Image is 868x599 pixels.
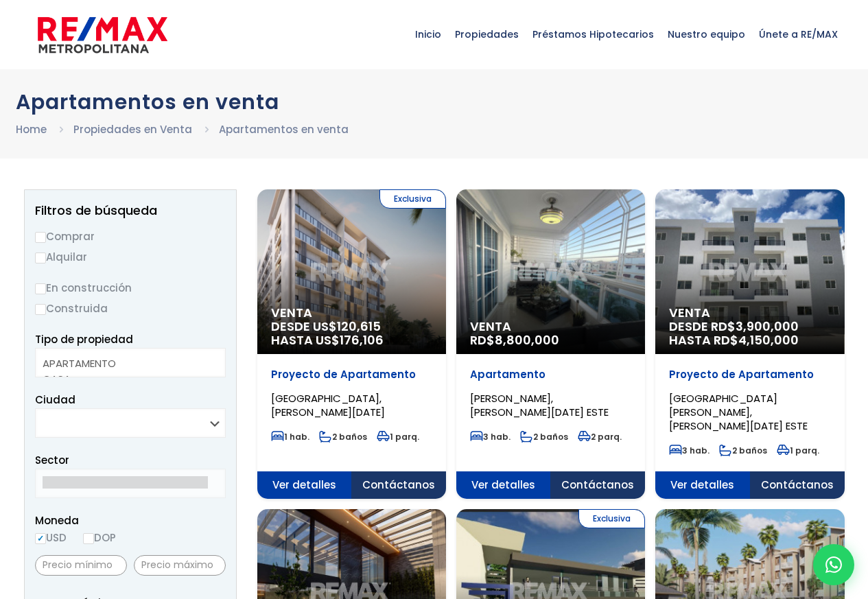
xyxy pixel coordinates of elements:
span: 3 hab. [470,431,511,443]
span: 4,150,000 [738,331,799,349]
span: [GEOGRAPHIC_DATA][PERSON_NAME], [PERSON_NAME][DATE] ESTE [669,391,808,433]
label: Construida [35,300,226,317]
span: Ver detalles [257,471,352,499]
label: Alquilar [35,248,226,266]
span: 1 parq. [777,445,819,456]
span: DESDE US$ [271,320,432,347]
h1: Apartamentos en venta [16,90,853,114]
span: 8,800,000 [495,331,559,349]
input: En construcción [35,283,46,294]
span: Exclusiva [379,189,446,209]
span: DESDE RD$ [669,320,830,347]
label: USD [35,529,67,546]
span: Venta [271,306,432,320]
span: 2 baños [319,431,367,443]
label: En construcción [35,279,226,296]
p: Proyecto de Apartamento [669,368,830,381]
span: 176,106 [340,331,384,349]
input: Comprar [35,232,46,243]
span: Moneda [35,512,226,529]
a: Propiedades en Venta [73,122,192,137]
span: HASTA RD$ [669,333,830,347]
a: Venta RD$8,800,000 Apartamento [PERSON_NAME], [PERSON_NAME][DATE] ESTE 3 hab. 2 baños 2 parq. Ver... [456,189,645,499]
p: Apartamento [470,368,631,381]
span: Ver detalles [655,471,750,499]
span: HASTA US$ [271,333,432,347]
span: 1 parq. [377,431,419,443]
span: Contáctanos [750,471,845,499]
span: Venta [470,320,631,333]
span: 1 hab. [271,431,309,443]
span: Préstamos Hipotecarios [526,14,661,55]
span: 2 parq. [578,431,622,443]
span: Ciudad [35,392,75,407]
span: 2 baños [719,445,767,456]
span: 120,615 [337,318,381,335]
span: 3,900,000 [736,318,799,335]
span: Sector [35,453,69,467]
span: Contáctanos [550,471,645,499]
option: APARTAMENTO [43,355,208,371]
input: USD [35,533,46,544]
span: Nuestro equipo [661,14,752,55]
span: [PERSON_NAME], [PERSON_NAME][DATE] ESTE [470,391,609,419]
input: Construida [35,304,46,315]
a: Exclusiva Venta DESDE US$120,615 HASTA US$176,106 Proyecto de Apartamento [GEOGRAPHIC_DATA], [PER... [257,189,446,499]
span: 3 hab. [669,445,709,456]
span: Venta [669,306,830,320]
p: Proyecto de Apartamento [271,368,432,381]
span: RD$ [470,331,559,349]
img: remax-metropolitana-logo [38,14,167,56]
span: 2 baños [520,431,568,443]
a: Venta DESDE RD$3,900,000 HASTA RD$4,150,000 Proyecto de Apartamento [GEOGRAPHIC_DATA][PERSON_NAME... [655,189,844,499]
input: DOP [83,533,94,544]
label: DOP [83,529,116,546]
input: Alquilar [35,252,46,263]
input: Precio máximo [134,555,226,576]
label: Comprar [35,228,226,245]
span: Únete a RE/MAX [752,14,845,55]
span: Ver detalles [456,471,551,499]
a: Apartamentos en venta [219,122,349,137]
span: Exclusiva [578,509,645,528]
span: Contáctanos [351,471,446,499]
span: Inicio [408,14,448,55]
span: Tipo de propiedad [35,332,133,347]
span: [GEOGRAPHIC_DATA], [PERSON_NAME][DATE] [271,391,385,419]
a: Home [16,122,47,137]
h2: Filtros de búsqueda [35,204,226,218]
span: Propiedades [448,14,526,55]
option: CASA [43,371,208,387]
input: Precio mínimo [35,555,127,576]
